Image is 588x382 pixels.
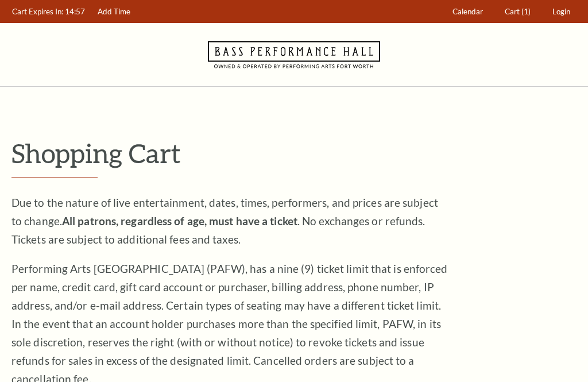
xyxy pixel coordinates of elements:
a: Calendar [447,1,489,23]
span: Calendar [452,7,483,16]
a: Cart (1) [500,1,536,23]
strong: All patrons, regardless of age, must have a ticket [62,214,297,227]
a: Login [547,1,576,23]
span: Due to the nature of live entertainment, dates, times, performers, and prices are subject to chan... [11,196,438,246]
p: Shopping Cart [11,138,577,168]
span: 14:57 [65,7,85,16]
span: Cart Expires In: [12,7,63,16]
span: Login [552,7,570,16]
span: (1) [521,7,531,16]
span: Cart [505,7,520,16]
a: Add Time [92,1,136,23]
